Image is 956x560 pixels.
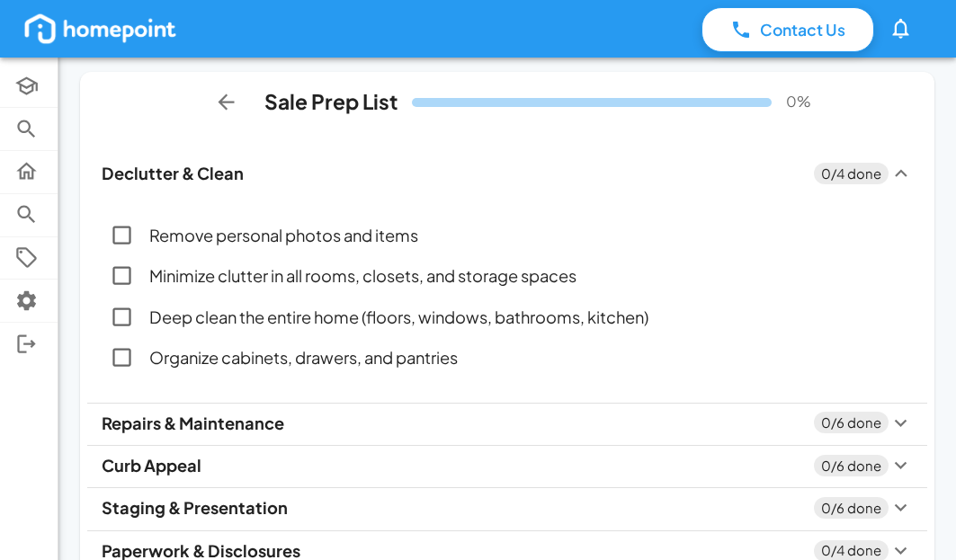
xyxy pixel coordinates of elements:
h6: Sale Prep List [264,85,398,119]
p: Staging & Presentation [102,495,288,520]
div: Declutter & Clean0/4 done [87,139,927,207]
p: Minimize clutter in all rooms, closets, and storage spaces [149,263,576,288]
span: 0/6 done [814,498,889,518]
div: Repairs & Maintenance0/6 done [87,404,927,442]
span: 0/6 done [814,456,889,476]
p: Declutter & Clean [102,161,244,185]
img: homepoint_logo_white.png [22,11,179,47]
span: 0/4 done [814,164,889,183]
p: Deep clean the entire home (floors, windows, bathrooms, kitchen) [149,305,648,329]
div: Staging & Presentation0/6 done [87,488,927,527]
p: Contact Us [760,18,845,41]
button: Back [203,79,249,125]
p: Remove personal photos and items [149,223,418,247]
span: 0/6 done [814,413,889,432]
p: Curb Appeal [102,453,201,477]
div: Curb Appeal0/6 done [87,446,927,484]
p: 0 % [786,92,811,112]
span: 0/4 done [814,540,889,560]
p: Organize cabinets, drawers, and pantries [149,345,458,369]
p: Repairs & Maintenance [102,411,284,435]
